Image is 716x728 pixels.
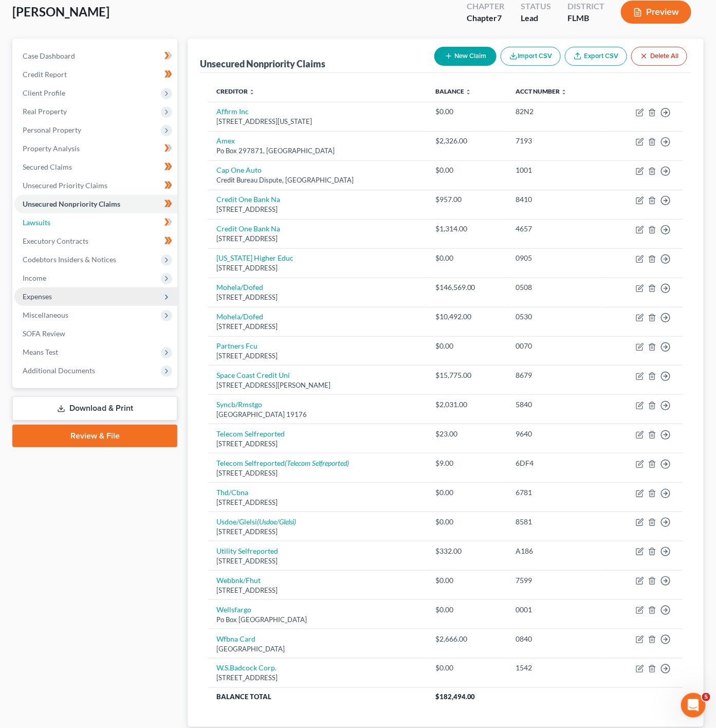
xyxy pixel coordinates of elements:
[216,341,258,350] a: Partners Fcu
[23,70,67,79] span: Credit Report
[249,89,255,95] i: unfold_more
[516,399,596,410] div: 5840
[216,166,262,174] a: Cap One Auto
[216,146,419,156] div: Po Box 297871, [GEOGRAPHIC_DATA]
[435,370,500,380] div: $15,775.00
[23,107,67,116] span: Real Property
[216,253,293,262] a: [US_STATE] Higher Educ
[216,117,419,126] div: [STREET_ADDRESS][US_STATE]
[435,165,500,175] div: $0.00
[435,546,500,556] div: $332.00
[14,139,177,158] a: Property Analysis
[435,224,500,234] div: $1,314.00
[14,47,177,65] a: Case Dashboard
[516,87,567,95] a: Acct Number unfold_more
[23,311,68,319] span: Miscellaneous
[23,181,107,190] span: Unsecured Priority Claims
[285,459,349,467] i: (Telecom Selfreported)
[216,468,419,478] div: [STREET_ADDRESS]
[14,158,177,176] a: Secured Claims
[216,263,419,273] div: [STREET_ADDRESS]
[435,282,500,293] div: $146,569.00
[516,487,596,498] div: 6781
[23,274,46,282] span: Income
[435,487,500,498] div: $0.00
[467,1,504,12] div: Chapter
[216,234,419,244] div: [STREET_ADDRESS]
[23,144,80,153] span: Property Analysis
[23,329,65,338] span: SOFA Review
[435,517,500,527] div: $0.00
[516,312,596,322] div: 0530
[516,136,596,146] div: 7193
[435,663,500,674] div: $0.00
[435,312,500,322] div: $10,492.00
[435,605,500,615] div: $0.00
[216,351,419,361] div: [STREET_ADDRESS]
[14,176,177,195] a: Unsecured Priority Claims
[216,380,419,390] div: [STREET_ADDRESS][PERSON_NAME]
[565,47,627,66] a: Export CSV
[23,236,88,245] span: Executory Contracts
[14,213,177,232] a: Lawsuits
[257,517,296,526] i: (Usdoe/Glelsi)
[23,51,75,60] span: Case Dashboard
[216,644,419,654] div: [GEOGRAPHIC_DATA]
[465,89,471,95] i: unfold_more
[435,429,500,439] div: $23.00
[516,224,596,234] div: 4657
[497,13,502,23] span: 7
[516,605,596,615] div: 0001
[216,517,296,526] a: Usdoe/Glelsi(Usdoe/Glelsi)
[435,693,475,701] span: $182,494.00
[216,205,419,214] div: [STREET_ADDRESS]
[216,410,419,420] div: [GEOGRAPHIC_DATA] 19176
[216,576,261,585] a: Webbnk/Fhut
[216,322,419,332] div: [STREET_ADDRESS]
[435,634,500,644] div: $2,666.00
[14,65,177,84] a: Credit Report
[435,399,500,410] div: $2,031.00
[216,439,419,449] div: [STREET_ADDRESS]
[702,693,710,701] span: 5
[516,575,596,586] div: 7599
[435,253,500,263] div: $0.00
[516,663,596,674] div: 1542
[516,106,596,117] div: 82N2
[23,125,81,134] span: Personal Property
[216,429,285,438] a: Telecom Selfreported
[23,348,58,356] span: Means Test
[434,47,497,66] button: New Claim
[516,429,596,439] div: 9640
[23,292,52,301] span: Expenses
[216,664,277,672] a: W.S.Badcock Corp.
[14,195,177,213] a: Unsecured Nonpriority Claims
[14,232,177,250] a: Executory Contracts
[516,165,596,175] div: 1001
[23,199,120,208] span: Unsecured Nonpriority Claims
[216,87,255,95] a: Creditor unfold_more
[23,255,116,264] span: Codebtors Insiders & Notices
[216,293,419,302] div: [STREET_ADDRESS]
[23,366,95,375] span: Additional Documents
[516,546,596,556] div: A186
[521,12,551,24] div: Lead
[435,341,500,351] div: $0.00
[216,488,248,497] a: Thd/Cbna
[216,371,290,379] a: Space Coast Credit Uni
[200,58,325,70] div: Unsecured Nonpriority Claims
[567,12,604,24] div: FLMB
[516,341,596,351] div: 0070
[23,88,65,97] span: Client Profile
[14,324,177,343] a: SOFA Review
[435,194,500,205] div: $957.00
[501,47,561,66] button: Import CSV
[23,218,50,227] span: Lawsuits
[516,634,596,644] div: 0840
[516,282,596,293] div: 0508
[681,693,706,718] iframe: Intercom live chat
[216,674,419,683] div: [STREET_ADDRESS]
[516,370,596,380] div: 8679
[516,194,596,205] div: 8410
[216,136,235,145] a: Amex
